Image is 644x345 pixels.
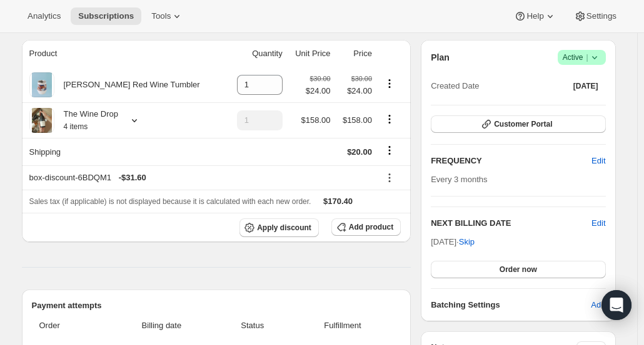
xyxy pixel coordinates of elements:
div: Open Intercom Messenger [601,290,631,320]
th: Shipping [22,138,227,165]
span: Active [563,51,601,64]
th: Price [335,40,376,67]
button: Product actions [380,112,400,126]
h2: NEXT BILLING DATE [431,217,591,230]
th: Order [32,312,107,339]
span: Apply discount [257,223,311,233]
span: Every 3 months [431,175,487,184]
span: [DATE] [573,81,598,91]
button: Edit [591,217,605,230]
span: Tools [151,11,171,21]
div: The Wine Drop [54,108,118,133]
button: Add [583,295,613,315]
div: box-discount-6BDQM1 [29,172,372,184]
h2: Payment attempts [32,299,401,312]
span: | [586,52,588,62]
span: Customer Portal [494,119,552,129]
button: Add product [331,218,401,236]
span: Help [526,11,543,21]
h2: FREQUENCY [431,155,591,167]
small: $30.00 [309,75,330,82]
span: Created Date [431,80,479,92]
span: Add product [349,222,393,232]
span: $170.40 [323,197,353,206]
small: $30.00 [351,75,372,82]
span: Fulfillment [292,319,393,332]
span: Order now [500,265,537,275]
button: Tools [144,7,191,25]
button: [DATE] [566,77,606,95]
span: Settings [586,11,616,21]
span: Edit [591,155,605,167]
button: Analytics [20,7,68,25]
th: Unit Price [286,40,335,67]
span: $24.00 [306,85,331,97]
span: Analytics [28,11,61,21]
span: $158.00 [343,115,372,125]
button: Skip [451,232,482,252]
h2: Plan [431,51,450,64]
button: Help [506,7,563,25]
span: $24.00 [338,85,372,97]
th: Product [22,40,227,67]
span: [DATE] · [431,237,475,246]
h6: Batching Settings [431,299,591,311]
button: Subscriptions [71,7,141,25]
span: Sales tax (if applicable) is not displayed because it is calculated with each new order. [29,197,311,206]
button: Apply discount [239,218,319,237]
button: Edit [584,151,613,171]
button: Shipping actions [380,143,400,157]
span: Status [221,319,284,332]
button: Product actions [380,77,400,90]
div: [PERSON_NAME] Red Wine Tumbler [54,79,200,91]
span: Subscriptions [78,11,134,21]
button: Settings [566,7,624,25]
button: Order now [431,261,605,278]
span: Billing date [110,319,213,332]
span: Skip [459,236,475,248]
span: $158.00 [301,115,331,125]
span: $20.00 [347,147,372,157]
span: - $31.60 [119,172,146,184]
button: Customer Portal [431,115,605,133]
small: 4 items [64,122,88,131]
th: Quantity [226,40,286,67]
span: Add [591,299,605,311]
